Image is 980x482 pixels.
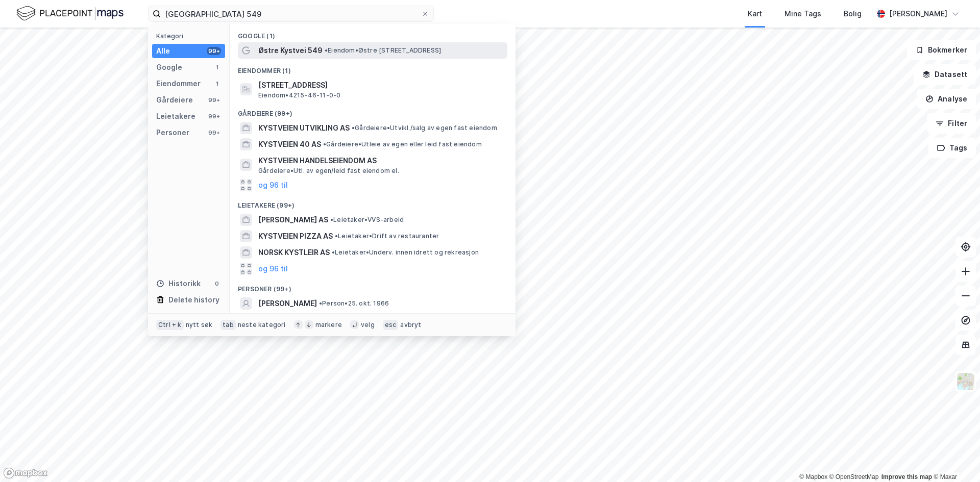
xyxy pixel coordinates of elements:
div: Eiendommer (1) [230,59,516,77]
div: 99+ [207,47,221,55]
div: Personer (99+) [230,277,516,295]
a: OpenStreetMap [829,473,879,480]
span: Gårdeiere • Utleie av egen eller leid fast eiendom [323,140,482,148]
span: Østre Kystvei 549 [258,44,323,57]
div: nytt søk [186,321,213,329]
div: Leietakere [156,110,195,122]
input: Søk på adresse, matrikkel, gårdeiere, leietakere eller personer [161,6,421,21]
span: Leietaker • Underv. innen idrett og rekreasjon [332,248,479,257]
div: Historikk [156,277,201,290]
span: Gårdeiere • Utl. av egen/leid fast eiendom el. [258,167,399,175]
button: og 96 til [258,179,288,191]
div: 99+ [207,112,221,120]
span: • [330,216,333,223]
span: Eiendom • Østre [STREET_ADDRESS] [325,46,441,55]
span: • [319,299,322,307]
div: neste kategori [238,321,286,329]
button: Bokmerker [907,40,976,60]
div: Personer [156,126,189,139]
iframe: Chat Widget [929,433,980,482]
span: • [352,124,355,132]
div: Delete history [168,294,219,306]
div: Google (1) [230,24,516,42]
span: KYSTVEIEN HANDELSEIENDOM AS [258,155,503,167]
span: NORSK KYSTLEIR AS [258,246,330,259]
span: KYSTVEIEN UTVIKLING AS [258,122,350,134]
div: velg [361,321,375,329]
span: [PERSON_NAME] AS [258,214,328,226]
div: 1 [213,80,221,88]
a: Mapbox [799,473,827,480]
span: Gårdeiere • Utvikl./salg av egen fast eiendom [352,124,497,132]
button: og 96 til [258,263,288,275]
div: 1 [213,63,221,71]
div: Ctrl + k [156,320,184,330]
div: 0 [213,280,221,288]
div: Mine Tags [785,8,821,20]
div: Kontrollprogram for chat [929,433,980,482]
span: • [335,232,338,240]
a: Mapbox homepage [3,467,48,479]
button: Datasett [914,64,976,85]
div: Bolig [844,8,862,20]
div: Alle [156,45,170,57]
span: [STREET_ADDRESS] [258,79,503,91]
img: logo.f888ab2527a4732fd821a326f86c7f29.svg [16,5,124,22]
div: 99+ [207,129,221,137]
div: Kart [748,8,762,20]
div: [PERSON_NAME] [889,8,947,20]
div: Kategori [156,32,225,40]
span: KYSTVEIEN 40 AS [258,138,321,150]
div: esc [383,320,399,330]
span: • [325,46,328,54]
span: KYSTVEIEN PIZZA AS [258,230,333,242]
div: 99+ [207,96,221,104]
div: Google [156,61,182,73]
span: [PERSON_NAME] [258,297,317,310]
span: Eiendom • 4215-46-11-0-0 [258,91,340,99]
span: Leietaker • Drift av restauranter [335,232,439,240]
a: Improve this map [881,473,932,480]
button: Analyse [917,89,976,109]
span: Person • 25. okt. 1966 [319,299,389,308]
div: Eiendommer [156,78,201,90]
button: Tags [928,138,976,158]
img: Z [956,372,975,391]
div: tab [220,320,236,330]
button: Filter [927,113,976,134]
div: Gårdeiere (99+) [230,102,516,120]
div: avbryt [400,321,421,329]
span: • [323,140,326,148]
div: markere [315,321,342,329]
div: Gårdeiere [156,94,193,106]
div: Leietakere (99+) [230,193,516,212]
span: Leietaker • VVS-arbeid [330,216,404,224]
span: • [332,248,335,256]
